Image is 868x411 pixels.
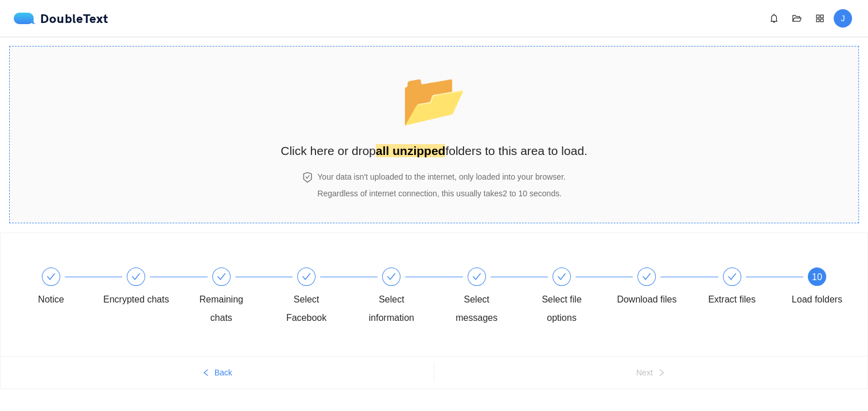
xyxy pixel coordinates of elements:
div: Select messages [443,290,510,327]
div: Select file options [528,290,595,327]
div: Encrypted chats [103,290,169,309]
span: check [642,272,651,281]
div: Select information [358,290,425,327]
span: check [131,272,141,281]
h2: Click here or drop folders to this area to load. [281,141,587,160]
button: appstore [811,9,829,28]
div: Extract files [699,267,784,309]
span: Back [215,366,232,379]
a: logoDoubleText [14,13,108,24]
span: bell [765,14,783,23]
span: appstore [811,14,828,23]
div: Select Facebook [273,290,340,327]
span: check [557,272,566,281]
span: folder-open [788,14,805,23]
div: Load folders [792,290,842,309]
span: check [387,272,396,281]
div: Extract files [708,290,756,309]
div: Select messages [443,267,528,327]
div: Remaining chats [188,267,273,327]
button: folder-open [788,9,806,28]
div: Notice [38,290,64,309]
span: safety-certificate [302,172,313,183]
img: logo [14,13,40,24]
span: check [302,272,311,281]
h4: Your data isn't uploaded to the internet, only loaded into your browser. [317,170,566,183]
span: check [217,272,226,281]
span: J [841,9,845,28]
div: Notice [18,267,103,309]
span: check [727,272,737,281]
div: Select Facebook [273,267,358,327]
div: Download files [617,290,676,309]
span: 10 [812,272,822,282]
div: Encrypted chats [103,267,188,309]
span: check [472,272,481,281]
span: Regardless of internet connection, this usually takes 2 to 10 seconds . [317,189,562,198]
span: check [46,272,56,281]
span: left [202,369,210,378]
div: 10Load folders [784,267,850,309]
div: Select file options [528,267,613,327]
button: Nextright [434,363,868,382]
div: Remaining chats [188,290,255,327]
div: Select information [358,267,443,327]
button: leftBack [1,363,434,382]
div: Download files [613,267,698,309]
strong: all unzipped [376,144,445,157]
span: folder [401,70,467,129]
button: bell [765,9,783,28]
div: DoubleText [14,13,108,24]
